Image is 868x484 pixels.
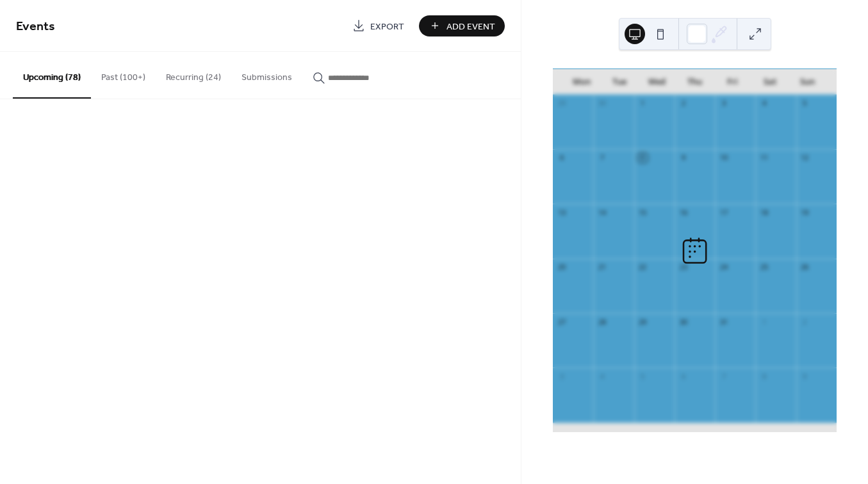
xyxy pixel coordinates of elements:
[597,207,607,217] div: 14
[370,20,404,33] span: Export
[800,317,810,327] div: 2
[557,317,566,327] div: 27
[231,52,302,97] button: Submissions
[419,15,505,36] button: Add Event
[597,99,607,108] div: 30
[638,99,648,108] div: 1
[601,69,639,95] div: Tue
[759,317,769,327] div: 1
[800,153,810,163] div: 12
[800,371,810,381] div: 9
[638,262,648,272] div: 22
[557,262,566,272] div: 20
[563,69,601,95] div: Mon
[156,52,231,97] button: Recurring (24)
[719,371,728,381] div: 7
[597,317,607,327] div: 28
[676,69,714,95] div: Thu
[678,317,688,327] div: 30
[446,20,495,33] span: Add Event
[13,52,91,99] button: Upcoming (78)
[597,153,607,163] div: 7
[557,153,566,163] div: 6
[719,207,728,217] div: 17
[800,262,810,272] div: 26
[789,69,826,95] div: Sun
[678,153,688,163] div: 9
[759,371,769,381] div: 8
[719,262,728,272] div: 24
[678,207,688,217] div: 16
[638,153,648,163] div: 8
[597,262,607,272] div: 21
[800,99,810,108] div: 5
[597,371,607,381] div: 4
[751,69,789,95] div: Sat
[557,99,566,108] div: 29
[638,371,648,381] div: 5
[800,207,810,217] div: 19
[719,317,728,327] div: 31
[719,99,728,108] div: 3
[638,317,648,327] div: 29
[91,52,156,97] button: Past (100+)
[16,14,55,39] span: Events
[759,153,769,163] div: 11
[638,207,648,217] div: 15
[638,69,676,95] div: Wed
[557,207,566,217] div: 13
[678,99,688,108] div: 2
[759,99,769,108] div: 4
[343,15,414,36] a: Export
[678,262,688,272] div: 23
[759,262,769,272] div: 25
[759,207,769,217] div: 18
[557,371,566,381] div: 3
[678,371,688,381] div: 6
[714,69,751,95] div: Fri
[719,153,728,163] div: 10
